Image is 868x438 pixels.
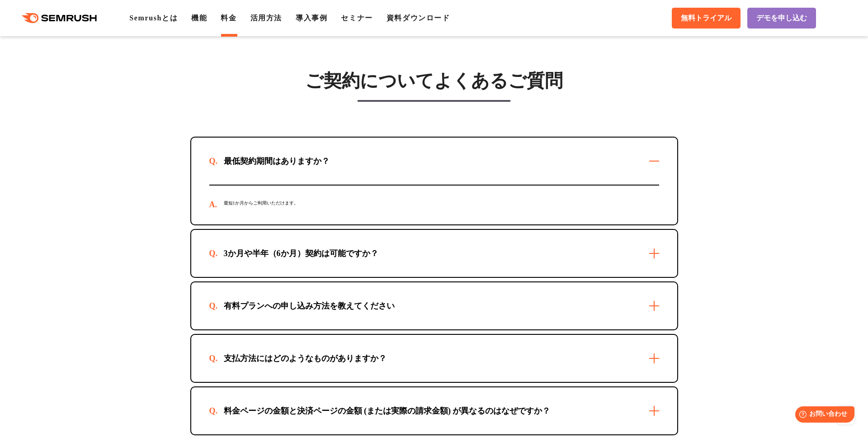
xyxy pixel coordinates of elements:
div: 料金ページの金額と決済ページの金額 (または実際の請求金額) が異なるのはなぜですか？ [209,405,565,416]
div: 支払方法にはどのようなものがありますか？ [209,353,401,364]
a: 機能 [191,14,207,22]
a: 導入事例 [296,14,327,22]
iframe: Help widget launcher [788,403,858,428]
a: Semrushとは [129,14,178,22]
h3: ご契約についてよくあるご質問 [190,70,678,92]
div: 最短1か月からご利用いただけます。 [209,186,659,224]
a: セミナー [341,14,373,22]
a: 料金 [221,14,236,22]
span: デモを申し込む [756,14,807,23]
a: 活用方法 [250,14,282,22]
span: 無料トライアル [681,14,731,23]
div: 最低契約期間はありますか？ [209,156,344,167]
a: 資料ダウンロード [387,14,450,22]
div: 3か月や半年（6か月）契約は可能ですか？ [209,248,393,259]
div: 有料プランへの申し込み方法を教えてください [209,300,409,311]
a: デモを申し込む [747,8,816,29]
a: 無料トライアル [672,8,741,29]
